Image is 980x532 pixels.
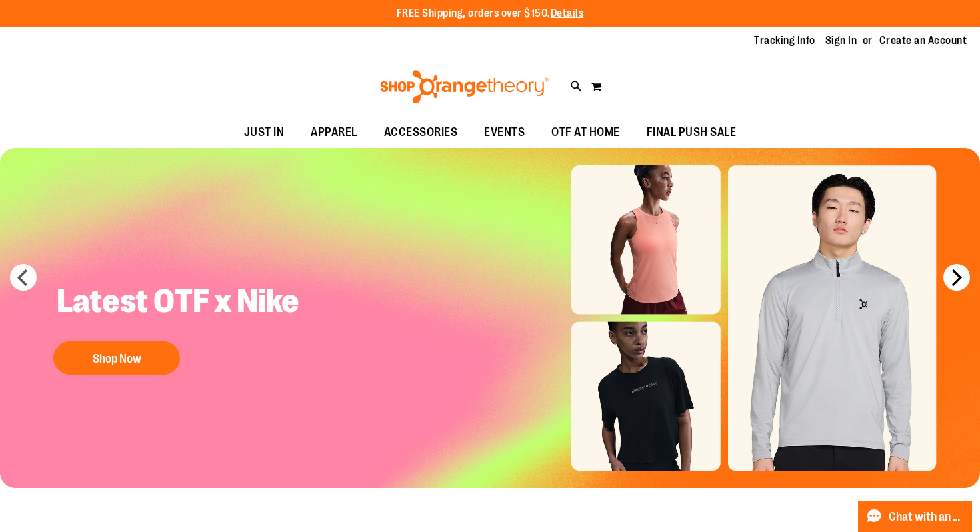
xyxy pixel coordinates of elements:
[53,341,180,375] button: Shop Now
[244,117,285,147] span: JUST IN
[647,117,737,147] span: FINAL PUSH SALE
[47,271,323,335] h2: Latest OTF x Nike
[10,264,37,291] button: prev
[858,501,973,532] button: Chat with an Expert
[825,33,857,48] a: Sign In
[551,117,620,147] span: OTF AT HOME
[311,117,357,147] span: APPAREL
[397,6,584,21] p: FREE Shipping, orders over $150.
[754,33,815,48] a: Tracking Info
[484,117,525,147] span: EVENTS
[943,264,970,291] button: next
[47,271,323,381] a: Latest OTF x Nike Shop Now
[879,33,967,48] a: Create an Account
[889,511,964,523] span: Chat with an Expert
[551,7,584,19] a: Details
[378,70,551,103] img: Shop Orangetheory
[384,117,458,147] span: ACCESSORIES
